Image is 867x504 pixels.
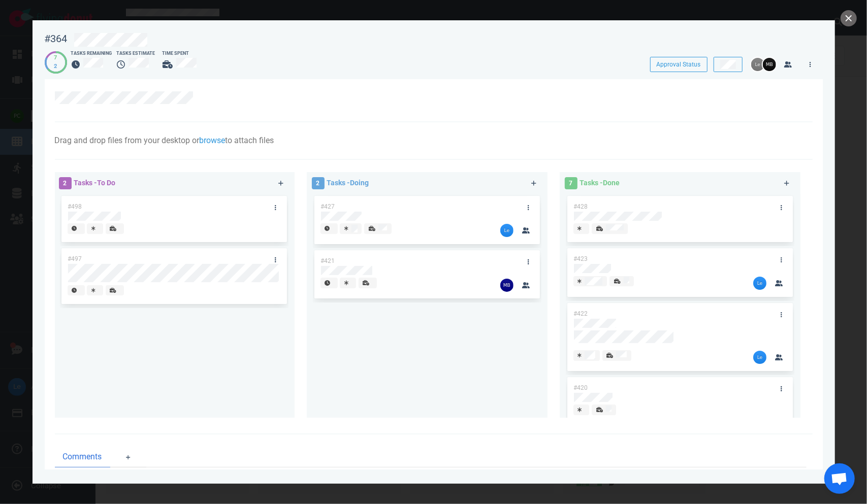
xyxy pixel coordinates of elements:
span: 7 [565,177,577,189]
span: 2 [59,177,72,189]
span: to attach files [226,136,274,145]
span: #427 [320,203,335,210]
button: close [841,10,857,26]
span: Tasks - To Do [74,179,116,187]
span: 2 [312,177,325,189]
a: browse [200,136,226,145]
span: #498 [68,203,82,210]
img: 26 [763,58,776,71]
img: 26 [500,279,513,292]
span: #420 [573,384,588,391]
span: Tasks - Done [580,179,620,187]
button: Approval Status [650,57,708,72]
span: #423 [573,255,588,262]
span: #421 [320,257,335,264]
div: Tasks Remaining [71,50,113,57]
img: 26 [500,224,513,237]
div: 7 [54,54,57,62]
div: Open de chat [824,463,855,494]
img: 26 [753,277,766,290]
span: Comments [63,451,102,463]
img: 26 [753,351,766,364]
div: 2 [54,62,57,71]
div: Time Spent [162,50,206,57]
div: Tasks Estimate [116,50,158,57]
div: #364 [45,32,68,45]
span: #497 [68,255,82,262]
span: #428 [573,203,588,210]
img: 26 [751,58,764,71]
span: #422 [573,310,588,317]
span: Drag and drop files from your desktop or [55,136,200,145]
span: Tasks - Doing [327,179,369,187]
